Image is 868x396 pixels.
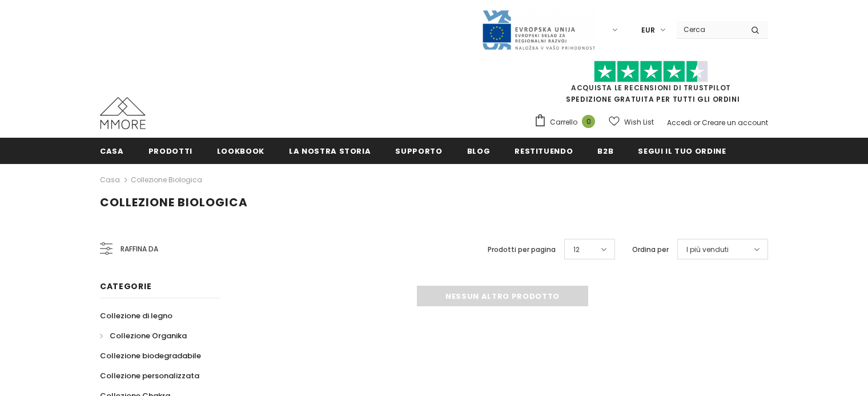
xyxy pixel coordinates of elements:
a: Collezione personalizzata [100,366,199,386]
span: 12 [573,244,580,255]
span: or [693,118,700,127]
a: Carrello 0 [534,114,601,131]
span: SPEDIZIONE GRATUITA PER TUTTI GLI ORDINI [534,66,768,104]
a: Collezione biologica [131,175,202,185]
span: Collezione biodegradabile [100,350,201,361]
span: Collezione personalizzata [100,370,199,381]
a: La nostra storia [289,138,371,163]
span: Segui il tuo ordine [638,146,726,157]
span: Collezione biologica [100,194,248,210]
a: Blog [467,138,491,163]
a: Casa [100,173,120,187]
span: Blog [467,146,491,157]
span: Lookbook [217,146,264,157]
span: supporto [395,146,442,157]
a: supporto [395,138,442,163]
a: B2B [597,138,613,163]
a: Prodotti [148,138,192,163]
span: Wish List [624,117,654,128]
label: Prodotti per pagina [488,244,556,255]
span: Categorie [100,281,151,292]
span: EUR [641,25,655,36]
a: Collezione biodegradabile [100,346,201,366]
a: Lookbook [217,138,264,163]
span: B2B [597,146,613,157]
a: Collezione Organika [100,326,187,346]
a: Acquista le recensioni di TrustPilot [571,83,731,93]
a: Collezione di legno [100,306,172,326]
a: Wish List [609,112,654,132]
img: Javni Razpis [481,9,596,51]
span: 0 [582,115,595,128]
span: Carrello [550,117,577,128]
span: Collezione Organika [110,330,187,341]
a: Restituendo [515,138,573,163]
span: I più venduti [686,244,729,255]
a: Casa [100,138,124,163]
a: Accedi [667,118,692,127]
img: Casi MMORE [100,97,146,129]
a: Segui il tuo ordine [638,138,726,163]
a: Creare un account [702,118,768,127]
span: Raffina da [120,243,158,255]
span: Restituendo [515,146,573,157]
span: Prodotti [148,146,192,157]
img: Fidati di Pilot Stars [594,61,708,83]
span: La nostra storia [289,146,371,157]
a: Javni Razpis [481,25,596,34]
label: Ordina per [632,244,669,255]
input: Search Site [677,21,742,38]
span: Collezione di legno [100,310,172,321]
span: Casa [100,146,124,157]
